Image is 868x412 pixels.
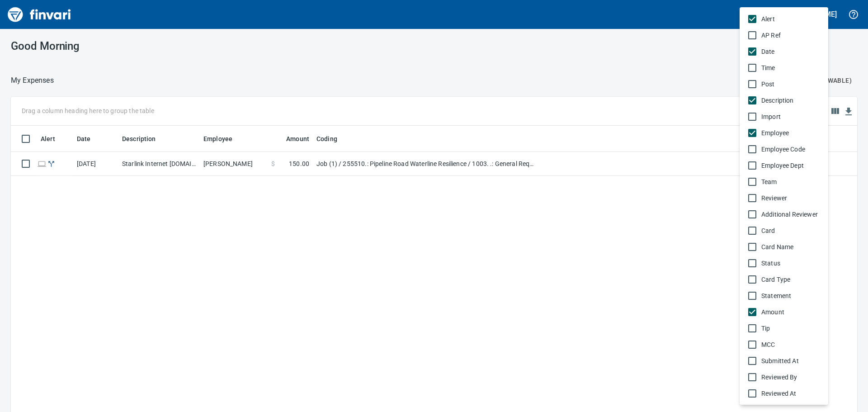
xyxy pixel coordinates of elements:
li: Time [740,60,828,76]
li: Reviewed By [740,369,828,385]
li: Team [740,174,828,190]
li: Employee [740,125,828,141]
span: Import [761,112,821,121]
span: MCC [761,340,821,349]
span: Statement [761,291,821,300]
li: Amount [740,304,828,320]
li: Date [740,43,828,60]
span: Card Name [761,242,821,251]
span: Status [761,259,821,268]
li: Reviewed At [740,385,828,402]
span: Reviewed By [761,373,821,382]
span: Additional Reviewer [761,210,821,219]
span: Alert [761,14,821,24]
span: Time [761,63,821,72]
li: Employee Code [740,141,828,157]
span: Description [761,96,821,105]
span: Date [761,47,821,56]
li: Card Type [740,271,828,288]
li: Post [740,76,828,92]
li: Card [740,223,828,239]
li: AP Ref [740,27,828,43]
li: Alert [740,11,828,27]
li: MCC [740,336,828,353]
span: Card [761,226,821,235]
li: Tip [740,320,828,336]
span: Post [761,80,821,89]
li: Import [740,109,828,125]
li: Employee Dept [740,157,828,174]
li: Description [740,92,828,109]
span: Reviewed At [761,389,821,398]
span: AP Ref [761,31,821,40]
span: Amount [761,308,821,317]
li: Additional Reviewer [740,206,828,223]
span: Team [761,177,821,186]
span: Submitted At [761,356,821,365]
li: Submitted At [740,353,828,369]
li: Card Name [740,239,828,255]
span: Card Type [761,275,821,284]
span: Tip [761,324,821,333]
span: Employee Dept [761,161,821,170]
span: Employee [761,128,821,137]
li: Statement [740,288,828,304]
span: Employee Code [761,145,821,154]
li: Status [740,255,828,271]
span: Reviewer [761,194,821,203]
li: Reviewer [740,190,828,206]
